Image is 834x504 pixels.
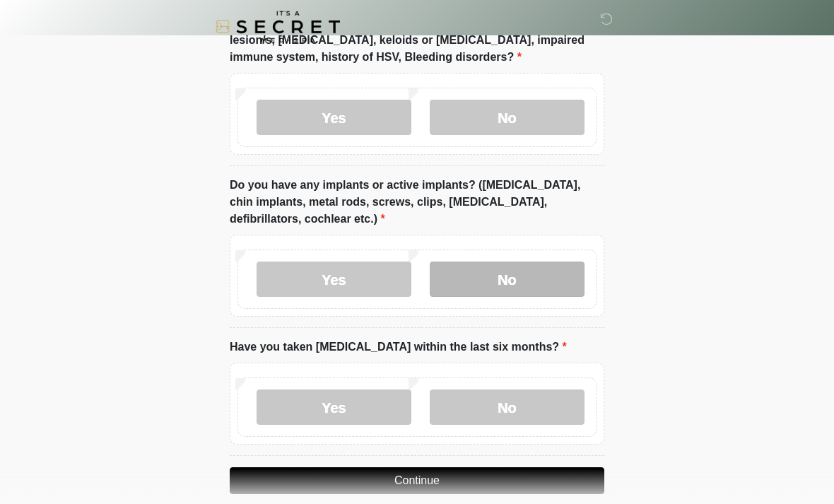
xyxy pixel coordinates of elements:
[257,100,411,135] label: Yes
[257,389,411,425] label: Yes
[430,389,585,425] label: No
[430,262,585,297] label: No
[216,11,340,42] img: It's A Secret Med Spa Logo
[257,262,411,297] label: Yes
[230,339,567,356] label: Have you taken [MEDICAL_DATA] within the last six months?
[230,467,604,494] button: Continue
[430,100,585,135] label: No
[230,177,604,228] label: Do you have any implants or active implants? ([MEDICAL_DATA], chin implants, metal rods, screws, ...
